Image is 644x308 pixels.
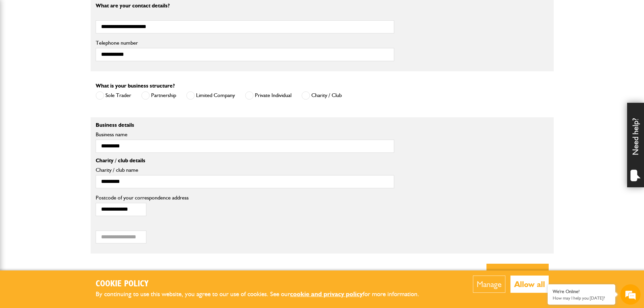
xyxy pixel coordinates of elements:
p: Business details [96,122,394,128]
div: Need help? [627,103,644,187]
p: Charity / club details [96,158,394,163]
h2: Cookie Policy [96,279,430,289]
label: Postcode of your correspondence address [96,195,199,200]
label: Telephone number [96,40,394,46]
label: Sole Trader [96,91,131,100]
input: Enter your last name [9,63,123,77]
input: Enter your email address [9,82,123,97]
p: What are your contact details? [96,3,394,8]
div: We're Online! [553,289,610,294]
em: Start Chat [92,208,123,217]
input: Enter your phone number [9,102,123,117]
a: cookie and privacy policy [290,290,363,298]
div: Chat with us now [35,38,114,47]
button: Next [486,264,549,285]
label: Charity / Club [302,91,342,100]
label: Partnership [141,91,176,100]
label: Limited Company [186,91,235,100]
div: Minimize live chat window [111,3,127,20]
label: What is your business structure? [96,83,175,89]
label: Charity / club name [96,167,394,173]
img: d_20077148190_company_1631870298795_20077148190 [11,38,28,47]
button: Allow all [510,276,549,293]
textarea: Type your message and hit 'Enter' [9,122,123,203]
p: By continuing to use this website, you agree to our use of cookies. See our for more information. [96,289,430,300]
p: How may I help you today? [553,295,610,301]
button: Manage [473,276,505,293]
label: Business name [96,132,394,137]
label: Private Individual [245,91,291,100]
